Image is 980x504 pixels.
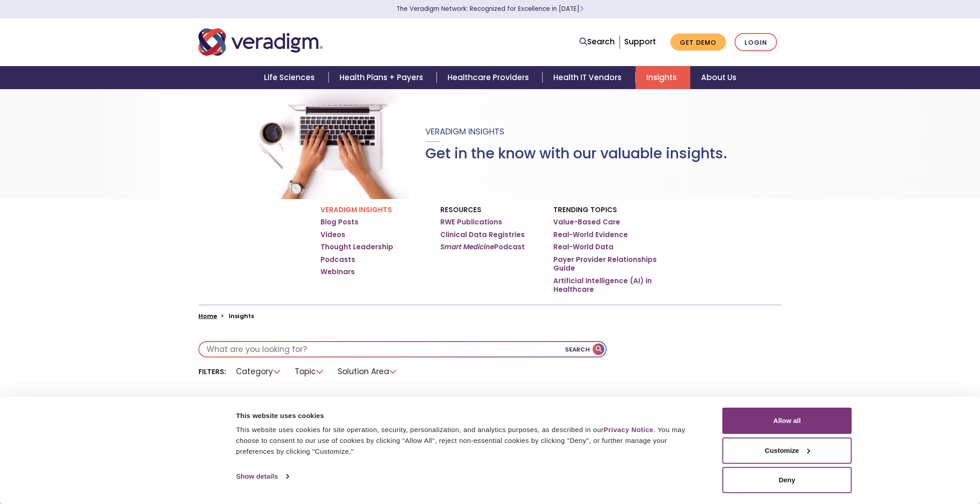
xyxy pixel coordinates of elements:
a: Healthcare Providers [437,66,542,89]
a: Real-World Evidence [553,230,628,239]
span: Learn More [580,5,584,13]
button: Deny [722,467,852,493]
a: Privacy Notice [603,426,653,433]
a: Blog Posts [320,218,358,227]
a: About Us [690,66,747,89]
a: Health IT Vendors [542,66,635,89]
h1: Get in the know with our valuable insights. [425,145,727,162]
a: Artificial Intelligence (AI) in Healthcare [553,276,660,294]
a: Real-World Data [553,242,613,252]
li: Solution Area [332,365,403,379]
a: Webinars [320,267,355,276]
a: Podcasts [320,255,355,264]
a: The Veradigm Network: Recognized for Excellence in [DATE]Learn More [396,5,584,13]
button: Search [565,342,606,357]
a: Payer Provider Relationships Guide [553,255,660,273]
a: Smart MedicinePodcast [440,242,525,252]
a: Support [624,36,656,47]
button: Customize [722,437,852,464]
a: Life Sciences [253,66,328,89]
a: RWE Publications [440,218,502,227]
a: Show details [236,470,288,483]
li: Topic [289,365,330,379]
a: Clinical Data Registries [440,230,525,239]
div: This website uses cookies [236,410,702,421]
li: Category [231,365,287,379]
a: Get Demo [670,33,726,51]
a: Videos [320,230,345,239]
a: Home [198,312,217,320]
div: This website uses cookies for site operation, security, personalization, and analytics purposes, ... [236,424,702,457]
a: Insights [636,66,690,89]
button: Allow all [722,408,852,434]
a: Search [580,36,615,48]
em: Smart Medicine [440,242,494,252]
img: Veradigm logo [198,27,323,57]
a: Value-Based Care [553,218,620,227]
a: Login [735,33,777,52]
a: Thought Leadership [320,242,393,252]
input: What are you looking for? [199,342,606,357]
li: Filters: [198,367,226,376]
span: Veradigm Insights [425,126,504,137]
a: Health Plans + Payers [329,66,437,89]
